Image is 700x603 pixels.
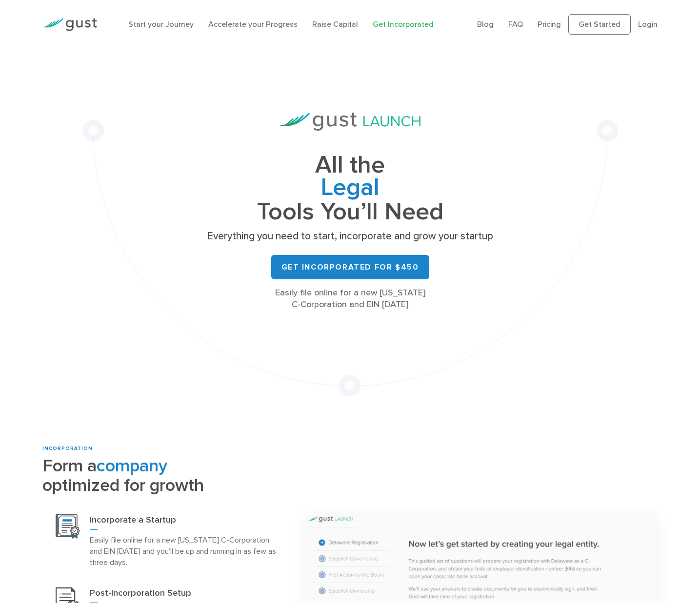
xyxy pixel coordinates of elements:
[568,14,631,35] a: Get Started
[208,19,298,29] a: Accelerate your Progress
[477,19,494,29] a: Blog
[204,154,497,223] h1: All the Tools You’ll Need
[90,514,277,530] h3: Incorporate a Startup
[97,455,167,476] span: company
[90,534,277,568] p: Easily file online for a new [US_STATE] C-Corporation and EIN [DATE] and you’ll be up and running...
[90,587,277,603] h3: Post-Incorporation Setup
[538,19,561,29] a: Pricing
[42,456,290,494] h2: Form a optimized for growth
[42,445,290,452] div: INCORPORATION
[204,287,497,311] div: Easily file online for a new [US_STATE] C-Corporation and EIN [DATE]
[56,514,80,539] img: Incorporation Icon
[128,19,194,29] a: Start your Journey
[508,19,523,29] a: FAQ
[204,176,497,201] span: Legal
[638,19,658,29] a: Login
[280,113,420,131] img: Gust Launch Logo
[204,230,497,243] p: Everything you need to start, incorporate and grow your startup
[42,18,97,31] img: Gust Logo
[271,255,429,279] a: Get Incorporated for $450
[373,19,434,29] a: Get Incorporated
[312,19,358,29] a: Raise Capital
